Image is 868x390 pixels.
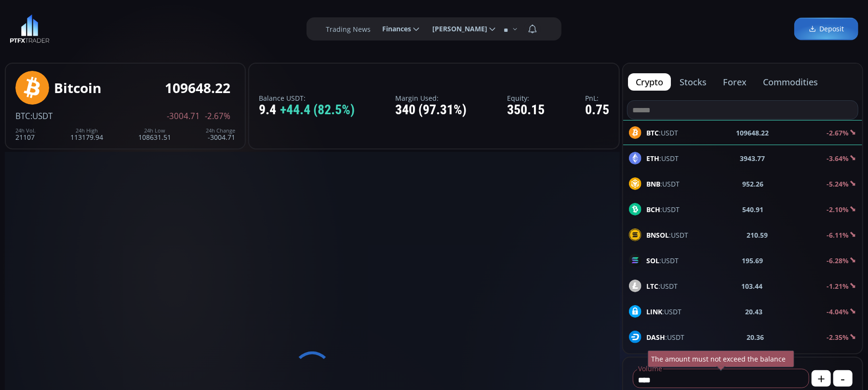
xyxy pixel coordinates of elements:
[15,128,36,134] div: 24h Vol.
[70,128,103,141] div: 113179.94
[15,110,30,121] span: BTC
[426,19,487,39] span: [PERSON_NAME]
[672,73,714,91] button: stocks
[395,103,467,118] div: 340 (97.31%)
[648,350,794,367] div: The amount must not exceed the balance
[747,230,768,240] b: 210.59
[833,370,853,387] button: -
[794,18,858,40] a: Deposit
[646,282,658,291] b: LTC
[205,112,230,121] span: -2.67%
[755,73,826,91] button: commodities
[646,205,660,214] b: BCH
[827,230,849,240] b: -6.11%
[375,19,411,39] span: Finances
[138,128,171,134] div: 24h Low
[54,81,101,95] div: Bitcoin
[812,370,831,387] button: +
[746,307,763,317] b: 20.43
[206,128,235,141] div: -3004.71
[827,205,849,214] b: -2.10%
[206,128,235,134] div: 24h Change
[742,256,763,266] b: 195.69
[646,179,660,188] b: BNB
[646,230,688,240] span: :USDT
[138,128,171,141] div: 108631.51
[646,307,681,317] span: :USDT
[743,204,764,215] b: 540.91
[646,256,679,266] span: :USDT
[165,81,230,95] div: 109648.22
[646,230,669,240] b: BNSOL
[30,110,53,121] span: :USDT
[70,128,103,134] div: 24h High
[280,103,355,118] span: +44.4 (82.5%)
[259,103,355,118] div: 9.4
[646,281,678,291] span: :USDT
[827,179,849,188] b: -5.24%
[827,282,849,291] b: -1.21%
[743,179,764,189] b: 952.26
[747,332,764,342] b: 20.36
[326,24,371,34] label: Trading News
[585,103,609,118] div: 0.75
[628,73,671,91] button: crypto
[259,94,355,102] label: Balance USDT:
[742,281,763,291] b: 103.44
[740,153,765,163] b: 3943.77
[827,333,849,342] b: -2.35%
[827,307,849,316] b: -4.04%
[827,256,849,265] b: -6.28%
[646,332,684,342] span: :USDT
[395,94,467,102] label: Margin Used:
[167,112,200,121] span: -3004.71
[809,24,844,34] span: Deposit
[507,103,545,118] div: 350.15
[646,307,662,316] b: LINK
[10,14,50,43] img: LOGO
[646,179,680,189] span: :USDT
[15,128,36,141] div: 21107
[646,256,659,265] b: SOL
[507,94,545,102] label: Equity:
[715,73,754,91] button: forex
[646,154,659,163] b: ETH
[585,94,609,102] label: PnL:
[827,154,849,163] b: -3.64%
[646,333,665,342] b: DASH
[646,204,680,215] span: :USDT
[646,153,679,163] span: :USDT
